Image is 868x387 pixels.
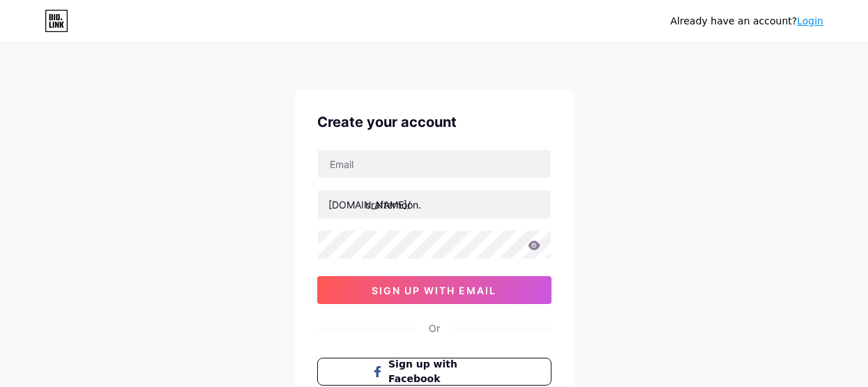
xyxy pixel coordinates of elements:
div: Create your account [317,112,551,132]
div: Already have an account? [671,14,823,29]
div: [DOMAIN_NAME]/ [328,197,411,212]
button: sign up with email [317,276,551,304]
a: Login [797,15,823,26]
div: Or [429,321,440,335]
input: username [318,190,551,218]
button: Sign up with Facebook [317,358,551,386]
span: Sign up with Facebook [388,357,496,386]
span: sign up with email [372,284,496,296]
input: Email [318,150,551,178]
